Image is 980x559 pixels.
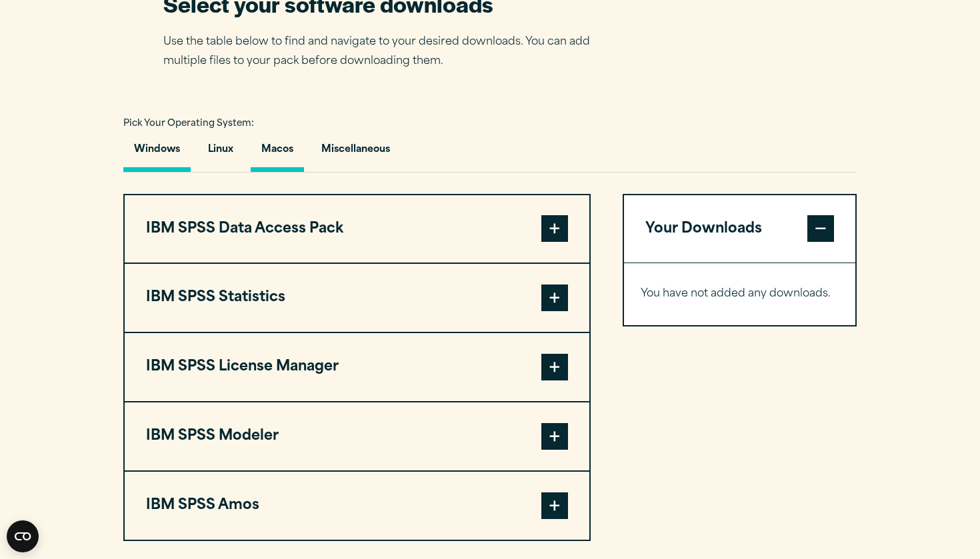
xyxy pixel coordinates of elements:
[125,472,589,540] button: IBM SPSS Amos
[311,134,401,172] button: Miscellaneous
[163,33,610,71] p: Use the table below to find and navigate to your desired downloads. You can add multiple files to...
[123,119,254,128] span: Pick Your Operating System:
[641,284,839,304] p: You have not added any downloads.
[125,333,589,401] button: IBM SPSS License Manager
[197,134,244,172] button: Linux
[125,402,589,470] button: IBM SPSS Modeler
[125,264,589,332] button: IBM SPSS Statistics
[7,520,39,552] button: Open CMP widget
[251,134,304,172] button: Macos
[624,195,855,263] button: Your Downloads
[624,263,855,325] div: Your Downloads
[123,134,191,172] button: Windows
[125,195,589,263] button: IBM SPSS Data Access Pack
